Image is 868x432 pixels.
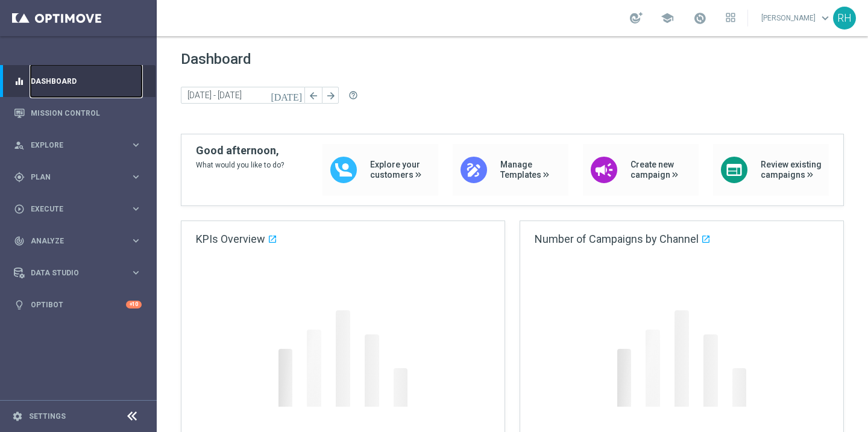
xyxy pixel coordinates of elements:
a: Settings [29,413,66,420]
i: track_changes [14,236,25,246]
span: Data Studio [31,269,130,277]
a: Dashboard [31,65,142,97]
span: keyboard_arrow_down [819,11,832,25]
button: lightbulb Optibot +10 [13,300,142,310]
i: keyboard_arrow_right [130,203,142,214]
i: keyboard_arrow_right [130,235,142,246]
button: gps_fixed Plan keyboard_arrow_right [13,172,142,182]
div: Optibot [14,289,142,321]
span: school [661,11,674,25]
div: Data Studio [14,268,130,278]
div: Plan [14,172,130,183]
span: Analyze [31,237,130,245]
i: settings [12,411,23,422]
i: keyboard_arrow_right [130,267,142,278]
a: [PERSON_NAME]keyboard_arrow_down [760,9,833,27]
div: +10 [126,301,142,308]
i: lightbulb [14,299,25,310]
button: play_circle_outline Execute keyboard_arrow_right [13,204,142,214]
i: keyboard_arrow_right [130,139,142,151]
button: track_changes Analyze keyboard_arrow_right [13,236,142,246]
div: Explore [14,140,130,151]
span: Plan [31,174,130,181]
button: person_search Explore keyboard_arrow_right [13,140,142,150]
a: Mission Control [31,97,142,129]
i: play_circle_outline [14,204,25,214]
div: RH [833,7,856,30]
i: person_search [14,140,25,151]
span: Execute [31,205,130,213]
a: Optibot [31,289,126,321]
div: Analyze [14,236,130,246]
button: Data Studio keyboard_arrow_right [13,268,142,278]
button: Mission Control [13,108,142,118]
div: Execute [14,204,130,214]
span: Explore [31,142,130,149]
i: equalizer [14,76,25,87]
i: gps_fixed [14,172,25,183]
div: Dashboard [14,65,142,97]
i: keyboard_arrow_right [130,171,142,183]
div: Mission Control [14,97,142,129]
button: equalizer Dashboard [13,77,142,86]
